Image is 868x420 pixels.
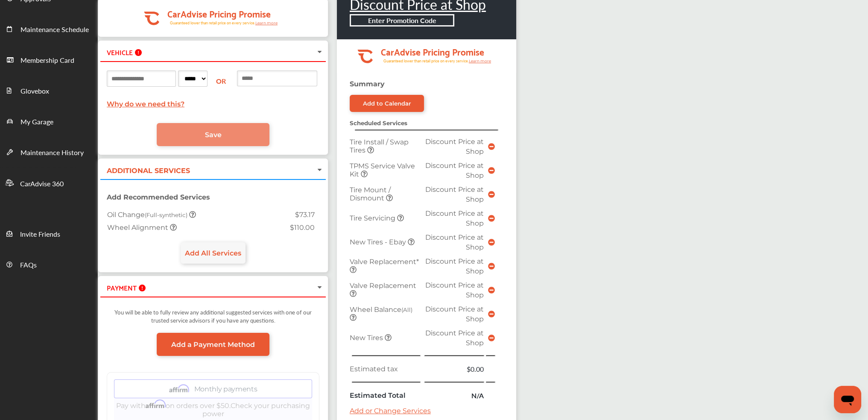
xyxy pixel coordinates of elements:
a: Add a Payment Method [157,333,269,356]
span: Discount Price at Shop [425,329,484,347]
span: My Garage [20,117,53,128]
td: Estimated tax [348,362,423,376]
a: Membership Card [0,44,97,75]
span: Wheel Balance [350,305,412,314]
span: Maintenance History [20,147,84,159]
span: Glovebox [20,86,49,97]
span: Discount Price at Shop [425,281,484,299]
span: FAQs [20,260,37,271]
p: Add Recommended Services [107,193,319,201]
span: Valve Replacement* [350,258,419,266]
tspan: CarAdvise Pricing Promise [381,44,484,59]
span: New Tires - Ebay [350,238,408,246]
a: My Garage [0,106,97,136]
td: Estimated Total [348,388,423,402]
strong: Summary [350,80,385,88]
span: Invite Friends [20,229,60,240]
b: Enter Promotion Code [368,15,436,25]
span: Discount Price at Shop [425,305,484,323]
span: Valve Replacement [350,282,416,290]
tspan: Guaranteed lower than retail price on every service. [170,20,255,26]
span: Wheel Alignment [107,223,170,232]
div: Add to Calendar [363,100,411,107]
span: ADDITIONAL SERVICES [107,167,190,175]
iframe: Button to launch messaging window [834,386,861,413]
span: Tire Install / Swap Tires [350,138,409,154]
span: $73.17 [295,211,315,219]
a: Add All Services [181,242,245,264]
small: (Full-synthetic) [145,211,187,218]
span: Discount Price at Shop [425,162,484,179]
span: VEHICLE [107,46,133,58]
span: Tire Mount / Dismount [350,186,391,202]
a: Add or Change Services [350,407,431,415]
div: OR [210,76,234,86]
span: Oil Change [107,211,189,219]
span: Discount Price at Shop [425,233,484,251]
a: Maintenance Schedule [0,13,97,44]
a: Add to Calendar [350,95,424,112]
a: Glovebox [0,75,97,106]
span: New Tires [350,334,385,342]
span: Tire Servicing [350,214,397,222]
span: $110.00 [290,223,315,232]
span: CarAdvise 360 [20,179,64,190]
span: Discount Price at Shop [425,185,484,203]
span: Add All Services [185,249,241,257]
span: Discount Price at Shop [425,257,484,275]
span: Maintenance Schedule [20,24,89,35]
tspan: Learn more [469,59,491,63]
span: Discount Price at Shop [425,138,484,156]
span: PAYMENT [107,282,137,293]
span: Add a Payment Method [171,341,255,349]
span: Discount Price at Shop [425,209,484,227]
div: You will be able to fully review any additional suggested services with one of our trusted servic... [107,304,319,333]
small: (All) [401,306,412,313]
td: $0.00 [423,362,486,376]
tspan: CarAdvise Pricing Promise [167,6,271,21]
span: Save [205,131,222,139]
strong: Scheduled Services [350,120,407,126]
td: N/A [423,388,486,402]
a: Why do we need this? [107,100,184,108]
a: Maintenance History [0,136,97,167]
a: Save [157,123,269,146]
span: TPMS Service Valve Kit [350,162,415,178]
tspan: Learn more [255,21,278,25]
span: Membership Card [20,55,74,66]
tspan: Guaranteed lower than retail price on every service. [383,58,469,64]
